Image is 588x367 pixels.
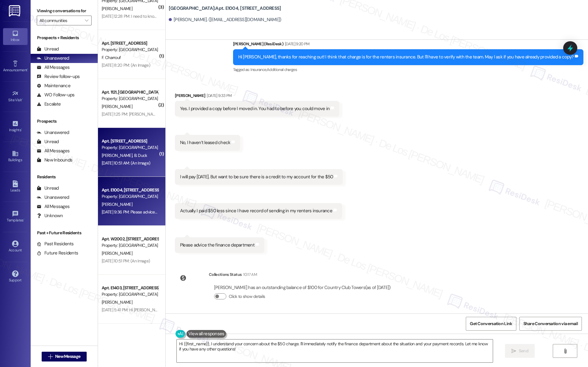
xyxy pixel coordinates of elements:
div: Unknown [37,213,63,219]
div: Property: [GEOGRAPHIC_DATA] [102,144,158,151]
label: Click to show details [229,293,265,300]
div: Escalate [37,101,61,107]
div: [PERSON_NAME] has an outstanding balance of $100 for Country Club Towers (as of [DATE]) [214,284,391,291]
div: [DATE] 10:51 PM: (An Image) [102,258,150,264]
div: Future Residents [37,250,78,256]
div: Unread [37,46,59,52]
input: All communities [40,16,82,25]
a: Account [3,239,28,255]
textarea: Hi {{first_name}}, I understand your concern about the $50 charge. I'll immediately notify the fi... [177,339,493,362]
i:  [563,349,567,354]
div: Apt. 1121, [GEOGRAPHIC_DATA] [102,89,158,95]
div: Actually. I paid $50 less since I have record of sending in my renters insurance [180,208,332,214]
div: Property: [GEOGRAPHIC_DATA] [102,291,158,298]
a: Inbox [3,28,28,45]
div: Apt. E1403, [STREET_ADDRESS] [102,285,158,291]
div: Please advice the finance department [180,242,254,248]
div: Property: [GEOGRAPHIC_DATA] [102,46,158,53]
img: ResiDesk Logo [9,5,21,17]
div: [DATE] 10:51 AM: (An Image) [102,160,150,166]
span: • [22,97,23,101]
div: All Messages [37,64,70,71]
span: [PERSON_NAME] [102,299,132,305]
div: Property: [GEOGRAPHIC_DATA] [102,193,158,200]
span: [PERSON_NAME] [102,153,134,158]
div: Apt. E1004, [STREET_ADDRESS] [102,187,158,193]
div: Past Residents [37,241,74,247]
a: Support [3,269,28,285]
div: [PERSON_NAME] [175,92,339,101]
div: Apt. W2002, [STREET_ADDRESS] [102,236,158,242]
div: Collections Status [209,271,242,278]
div: WO Follow-ups [37,92,74,98]
div: No, I haven’t leased check [180,139,231,146]
div: Property: [GEOGRAPHIC_DATA] [102,242,158,249]
span: [PERSON_NAME] [102,202,132,207]
div: I will pay [DATE]. But want to be sure there is a credit to my account for the $50 [180,174,333,180]
div: Residents [31,174,98,180]
span: Get Conversation Link [470,321,512,327]
div: Hi [PERSON_NAME], thanks for reaching out! I think that charge is for the renters insurance. But ... [238,54,574,60]
div: Unread [37,139,59,145]
div: Prospects + Residents [31,35,98,41]
span: • [27,67,28,71]
div: [DATE] 12:28 PM: I need to know ow how do we get our keys to our apartment [102,13,238,19]
button: Get Conversation Link [466,317,516,331]
a: Templates • [3,209,28,225]
i:  [48,354,53,359]
span: Send [519,348,528,354]
div: All Messages [37,148,70,154]
span: • [24,217,24,221]
div: Unanswered [37,55,69,61]
button: New Message [42,352,87,361]
div: Yes. I provided a copy before I moved in. You had to before you could move in [180,106,330,112]
div: Property: [GEOGRAPHIC_DATA] [102,95,158,102]
span: [PERSON_NAME] [102,6,132,11]
div: Prospects [31,118,98,124]
a: Leads [3,179,28,195]
div: Review follow-ups [37,73,80,80]
span: F. Charrouf [102,55,121,60]
div: Unanswered [37,194,69,201]
div: 10:17 AM [242,271,257,278]
div: Apt. [STREET_ADDRESS] [102,138,158,144]
span: New Message [55,353,80,360]
div: Unanswered [37,129,69,136]
div: Tagged as: [233,65,584,74]
div: [DATE] 1:25 PM: [PERSON_NAME] [102,111,160,117]
div: [DATE] 9:33 PM [205,92,232,99]
a: Buildings [3,148,28,165]
button: Send [505,344,535,358]
a: Site Visit • [3,88,28,105]
span: Additional charges [267,67,297,72]
div: Maintenance [37,83,70,89]
label: Viewing conversations for [37,6,92,16]
span: • [21,127,22,131]
div: [DATE] 9:20 PM [283,41,310,47]
div: [PERSON_NAME]. ([EMAIL_ADDRESS][DOMAIN_NAME]) [169,17,281,23]
div: [DATE] 5:41 PM: Hi [PERSON_NAME], have you heard anything about this? [102,307,231,313]
button: Share Conversation via email [519,317,582,331]
div: [DATE] 9:36 PM: Please advice the finance department [102,209,198,215]
div: [PERSON_NAME] (ResiDesk) [233,41,584,49]
div: [DATE] 8:20 PM: (An Image) [102,62,150,68]
div: New Inbounds [37,157,72,163]
div: Apt. [STREET_ADDRESS] [102,40,158,46]
i:  [85,18,88,23]
div: All Messages [37,203,70,210]
span: B. Duck [134,153,147,158]
div: Unread [37,185,59,191]
span: [PERSON_NAME] [102,104,132,109]
div: Past + Future Residents [31,230,98,236]
a: Insights • [3,118,28,135]
span: Insurance , [251,67,267,72]
span: Share Conversation via email [523,321,578,327]
span: [PERSON_NAME] [102,250,132,256]
b: [GEOGRAPHIC_DATA]: Apt. E1004, [STREET_ADDRESS] [169,5,281,12]
i:  [511,349,516,354]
